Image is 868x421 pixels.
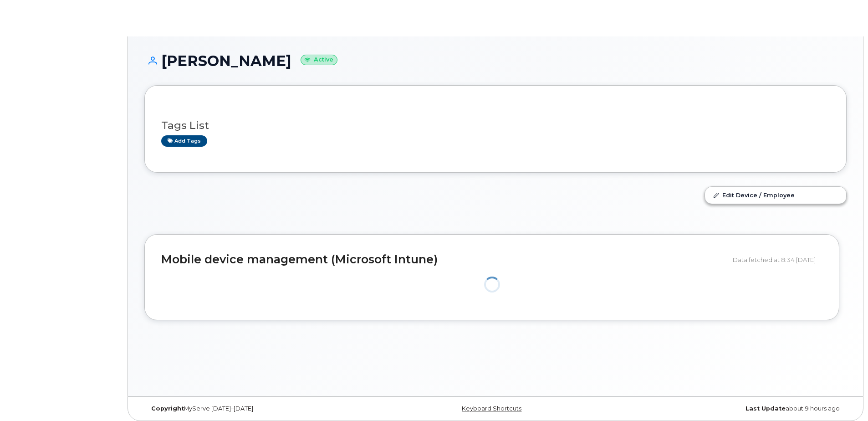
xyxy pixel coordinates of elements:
[745,405,786,412] strong: Last Update
[144,53,847,69] h1: [PERSON_NAME]
[705,187,846,203] a: Edit Device / Employee
[144,405,378,412] div: MyServe [DATE]–[DATE]
[161,135,207,147] a: Add tags
[462,405,521,412] a: Keyboard Shortcuts
[161,120,830,131] h3: Tags List
[613,405,847,412] div: about 9 hours ago
[161,253,726,266] h2: Mobile device management (Microsoft Intune)
[733,251,822,268] div: Data fetched at 8:34 [DATE]
[151,405,184,412] strong: Copyright
[301,55,337,65] small: Active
